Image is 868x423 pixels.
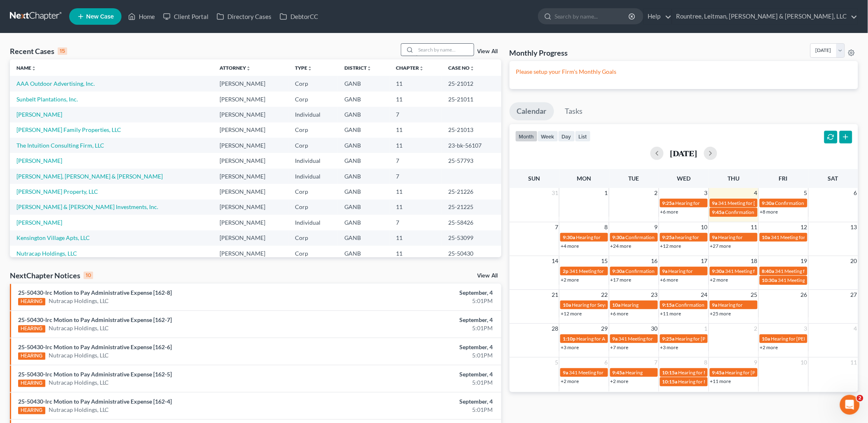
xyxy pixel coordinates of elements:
span: 16 [650,256,659,266]
span: 341 Meeting for [569,369,604,376]
span: Hearing for Seyria [PERSON_NAME] and [PERSON_NAME] [572,302,699,308]
span: 10:30a [762,277,777,283]
a: View All [477,49,498,54]
td: [PERSON_NAME] [213,169,288,184]
span: 24 [700,290,709,300]
span: 2 [857,395,863,402]
span: New Case [86,14,114,20]
a: Nutracap Holdings, LLC [49,406,109,414]
a: 25-50430-lrc Motion to Pay Administrative Expense [162-7] [18,316,172,323]
a: +8 more [760,209,778,215]
a: [PERSON_NAME] Family Properties, LLC [16,126,121,133]
span: 9a [563,369,568,376]
td: 25-21225 [442,200,501,215]
span: 31 [551,188,559,198]
div: September, 4 [340,370,493,378]
span: 9:25a [662,234,675,240]
td: GANB [338,169,389,184]
span: 10 [800,357,808,367]
td: Individual [288,215,338,230]
td: Corp [288,230,338,246]
div: 15 [58,47,67,55]
span: Mon [577,175,592,182]
td: Corp [288,200,338,215]
a: Rountree, Leitman, [PERSON_NAME] & [PERSON_NAME], LLC [672,9,858,24]
td: 7 [389,153,442,168]
a: Sunbelt Plantations, Inc. [16,96,78,103]
span: 22 [601,290,609,300]
div: 5:01PM [340,297,493,305]
a: [PERSON_NAME] [16,111,62,118]
a: +2 more [561,378,579,384]
span: 26 [800,290,808,300]
i: unfold_more [246,66,251,71]
span: Hearing for [PERSON_NAME] [725,369,790,376]
td: [PERSON_NAME] [213,246,288,261]
a: Nutracap Holdings, LLC [49,297,109,305]
div: Recent Cases [10,46,67,56]
a: 25-50430-lrc Motion to Pay Administrative Expense [162-4] [18,398,172,405]
input: Search by name... [416,44,474,56]
a: +12 more [660,243,681,249]
span: Confirmation Hearing [676,302,723,308]
a: +17 more [611,277,632,283]
a: +4 more [561,243,579,249]
a: Typeunfold_more [295,65,312,71]
a: +2 more [561,277,579,283]
span: Hearing for [PERSON_NAME] [771,336,835,342]
span: 30 [650,324,659,334]
div: HEARING [18,380,45,387]
span: 10:15a [662,378,678,385]
td: [PERSON_NAME] [213,153,288,168]
td: 11 [389,246,442,261]
a: Kensington Village Apts, LLC [16,234,90,241]
span: Hearing for [676,200,700,206]
i: unfold_more [31,66,36,71]
td: Corp [288,246,338,261]
span: 9:15a [662,302,675,308]
span: 9:30a [613,268,625,274]
span: 11 [750,222,758,232]
i: unfold_more [470,66,475,71]
td: GANB [338,92,389,107]
span: Confirmation Hearing for [PERSON_NAME] [626,268,720,274]
a: [PERSON_NAME] Property, LLC [16,188,98,195]
a: +3 more [660,344,678,350]
span: 7 [654,357,659,367]
a: Home [124,9,159,24]
span: 2 [654,188,659,198]
a: View All [477,273,498,279]
td: [PERSON_NAME] [213,200,288,215]
div: 10 [84,272,93,279]
span: Fri [779,175,788,182]
a: 25-50430-lrc Motion to Pay Administrative Expense [162-8] [18,289,172,296]
a: 25-50430-lrc Motion to Pay Administrative Expense [162-5] [18,371,172,378]
span: 341 Meeting for [PERSON_NAME] [771,234,845,240]
span: 3 [803,324,808,334]
span: 5 [803,188,808,198]
span: 1 [704,324,709,334]
a: Chapterunfold_more [396,65,424,71]
td: 11 [389,138,442,153]
a: [PERSON_NAME] & [PERSON_NAME] Investments, Inc. [16,203,158,210]
span: 9a [712,302,718,308]
td: 25-21226 [442,184,501,199]
a: [PERSON_NAME], [PERSON_NAME] & [PERSON_NAME] [16,173,163,180]
span: Thu [728,175,739,182]
td: [PERSON_NAME] [213,107,288,122]
span: 10 [700,222,709,232]
td: 11 [389,92,442,107]
span: Hearing for [669,268,693,274]
span: hearing for [676,234,700,240]
td: 25-58426 [442,215,501,230]
a: +3 more [561,344,579,350]
span: 9a [613,336,618,342]
span: Tue [629,175,639,182]
span: 10a [762,336,770,342]
td: 11 [389,230,442,246]
span: 10:15a [662,369,678,376]
span: Sun [529,175,540,182]
td: [PERSON_NAME] [213,230,288,246]
td: 25-21013 [442,122,501,138]
span: 15 [601,256,609,266]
